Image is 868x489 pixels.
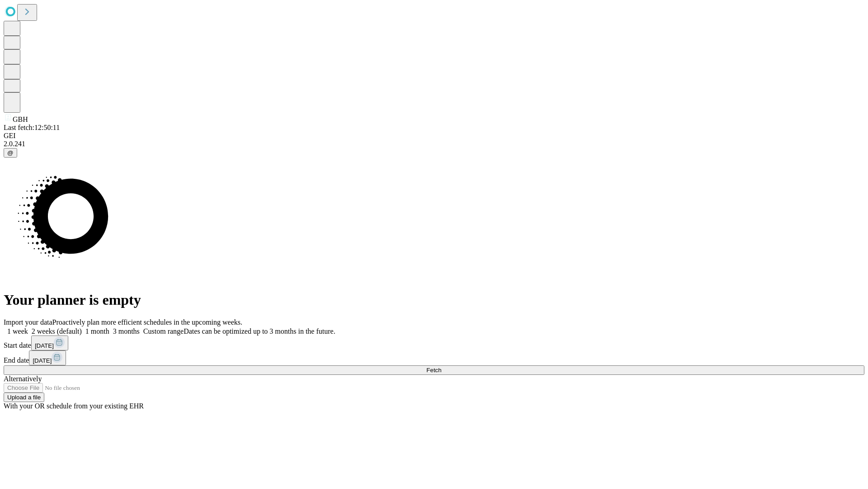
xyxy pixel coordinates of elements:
[4,124,60,131] span: Last fetch: 12:50:11
[33,357,52,364] span: [DATE]
[4,393,44,402] button: Upload a file
[29,350,66,365] button: [DATE]
[4,365,864,375] button: Fetch
[52,318,242,326] span: Proactively plan more efficient schedules in the upcoming weeks.
[113,327,140,335] span: 3 months
[4,148,17,158] button: @
[4,140,864,148] div: 2.0.241
[143,327,184,335] span: Custom range
[4,336,864,350] div: Start date
[4,318,52,326] span: Import your data
[4,132,864,140] div: GEI
[4,350,864,365] div: End date
[7,327,28,335] span: 1 week
[13,115,28,123] span: GBH
[4,292,864,308] h1: Your planner is empty
[32,327,82,335] span: 2 weeks (default)
[35,342,54,349] span: [DATE]
[85,327,109,335] span: 1 month
[184,327,335,335] span: Dates can be optimized up to 3 months in the future.
[4,375,42,383] span: Alternatively
[426,367,441,374] span: Fetch
[7,149,14,156] span: @
[4,402,144,410] span: With your OR schedule from your existing EHR
[31,336,68,350] button: [DATE]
